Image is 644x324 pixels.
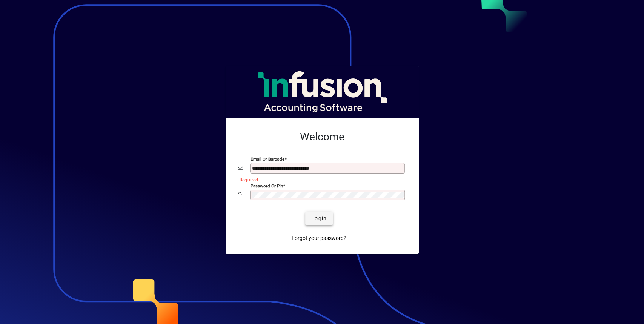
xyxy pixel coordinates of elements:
a: Forgot your password? [289,231,349,245]
button: Login [305,212,333,225]
h2: Welcome [238,131,407,143]
mat-error: Required [240,175,401,183]
mat-label: Password or Pin [251,183,283,189]
mat-label: Email or Barcode [251,157,284,162]
span: Login [311,215,327,223]
span: Forgot your password? [292,234,346,242]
